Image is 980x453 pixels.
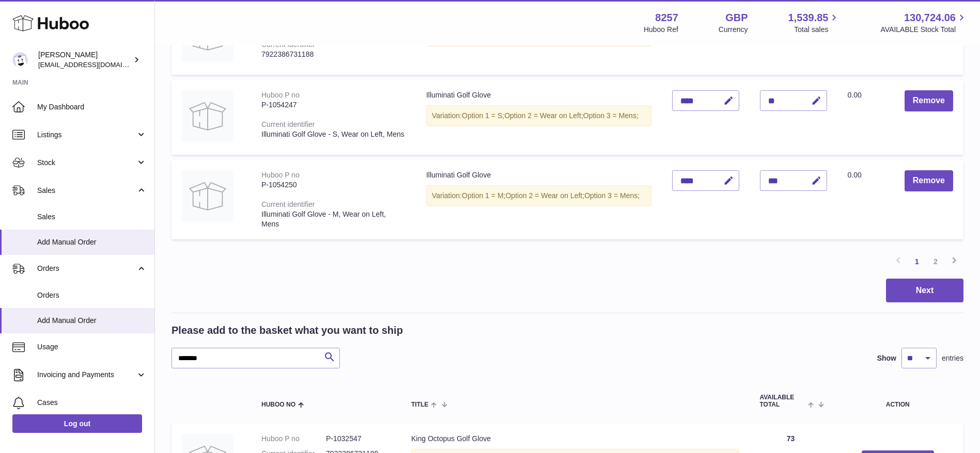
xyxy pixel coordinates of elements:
span: Title [411,401,428,408]
a: 2 [926,252,945,271]
a: 130,724.06 AVAILABLE Stock Total [880,11,968,35]
div: Huboo Ref [644,25,678,35]
span: 0.00 [848,91,862,99]
span: Stock [37,158,136,168]
div: Huboo P no [261,171,300,179]
img: Illuminati Golf Glove [182,90,234,142]
button: Remove [905,170,953,191]
span: Invoicing and Payments [37,370,136,380]
span: Usage [37,342,147,352]
h2: Please add to the basket what you want to ship [172,323,403,337]
span: entries [942,353,963,363]
span: 1,539.85 [788,11,829,25]
a: 1,539.85 Total sales [788,11,841,35]
span: Sales [37,186,136,196]
span: Option 3 = Mens; [584,191,640,200]
dd: P-1032547 [326,434,391,444]
td: Illuminati Golf Glove [416,160,662,239]
div: Illuminati Golf Glove - S, Wear on Left, Mens [261,130,406,139]
span: My Dashboard [37,102,147,112]
div: P-1054250 [261,180,406,190]
td: Illuminati Golf Glove [416,80,662,155]
a: 1 [908,252,926,271]
span: Cases [37,398,147,408]
button: Remove [905,90,953,111]
span: Huboo no [261,401,295,408]
th: Action [832,384,963,418]
div: P-1054247 [261,100,406,110]
div: Current identifier [261,200,315,208]
span: Option 1 = S; [462,111,504,120]
span: Listings [37,130,136,140]
button: Next [886,279,963,303]
span: Orders [37,264,136,273]
div: Illuminati Golf Glove - M, Wear on Left, Mens [261,209,406,229]
strong: 8257 [655,11,678,25]
span: AVAILABLE Stock Total [880,25,968,35]
label: Show [877,353,896,363]
span: [EMAIL_ADDRESS][DOMAIN_NAME] [38,60,152,69]
div: Huboo P no [261,91,300,99]
div: Variation: [426,185,651,206]
dt: Huboo P no [261,434,326,444]
span: Option 2 = Wear on Left; [504,111,583,120]
img: Illuminati Golf Glove [182,170,234,222]
span: 0.00 [848,171,862,179]
a: Log out [12,414,142,433]
div: Current identifier [261,120,315,128]
span: Add Manual Order [37,316,147,326]
div: 7922386731188 [261,50,406,59]
span: Sales [37,212,147,222]
span: Add Manual Order [37,237,147,247]
div: Currency [719,25,748,35]
span: 130,724.06 [904,11,956,25]
span: AVAILABLE Total [759,394,805,408]
img: internalAdmin-8257@internal.huboo.com [12,52,28,68]
span: Orders [37,290,147,300]
div: Variation: [426,105,651,126]
strong: GBP [725,11,748,25]
span: Option 3 = Mens; [583,111,639,120]
div: [PERSON_NAME] [38,50,131,70]
span: Total sales [794,25,840,35]
span: Option 2 = Wear on Left; [505,191,584,200]
span: Option 1 = M; [462,191,505,200]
